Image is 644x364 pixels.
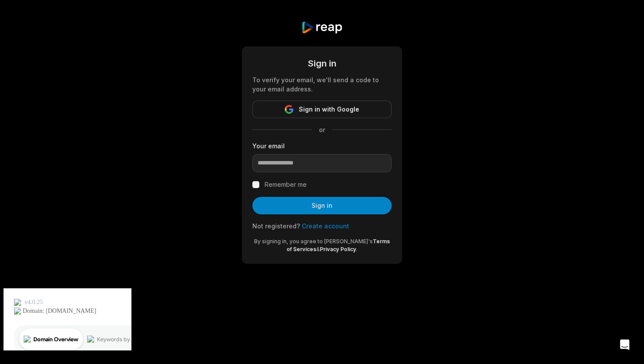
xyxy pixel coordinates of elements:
div: Domain: [DOMAIN_NAME] [23,23,96,30]
img: tab_keywords_by_traffic_grey.svg [87,51,94,58]
span: or [312,125,332,134]
div: v 4.0.25 [25,14,43,21]
div: To verify your email, we'll send a code to your email address. [252,75,392,94]
button: Sign in with Google [252,101,392,118]
a: Create account [302,222,349,230]
div: Open Intercom Messenger [614,334,635,355]
a: Terms of Services [287,238,390,252]
img: website_grey.svg [14,23,21,30]
span: Not registered? [252,222,300,230]
div: Sign in [252,57,392,70]
span: Sign in with Google [299,104,359,115]
img: reap [301,21,343,34]
button: Sign in [252,197,392,214]
span: . [356,246,357,252]
img: logo_orange.svg [14,14,21,21]
a: Privacy Policy [320,246,356,252]
label: Remember me [265,179,307,190]
span: & [316,246,320,252]
label: Your email [252,141,392,150]
img: tab_domain_overview_orange.svg [24,51,31,58]
div: Keywords by Traffic [97,52,148,57]
span: By signing in, you agree to [PERSON_NAME]'s [254,238,373,245]
div: Domain Overview [33,52,78,57]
